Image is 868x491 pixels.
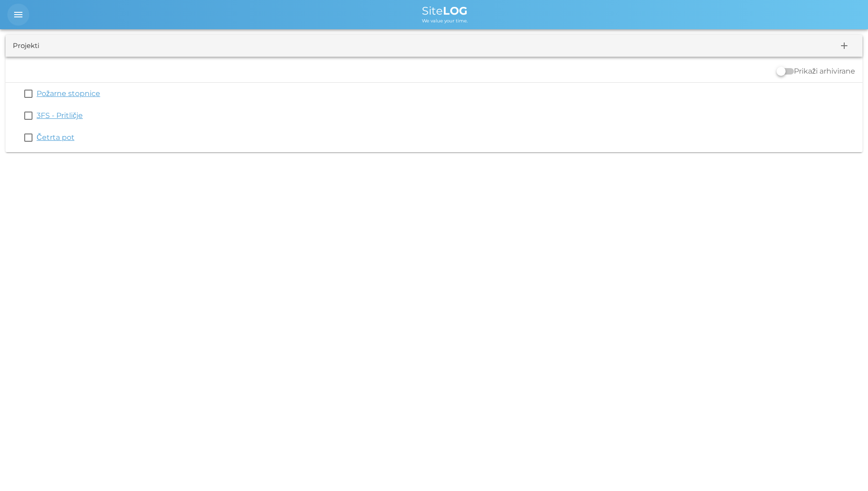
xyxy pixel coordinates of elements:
[794,67,855,76] label: Prikaži arhivirane
[443,4,468,17] b: LOG
[839,40,850,51] i: add
[822,447,868,491] div: Pripomoček za klepet
[23,110,34,121] button: check_box_outline_blank
[422,18,468,24] span: We value your time.
[37,89,100,98] a: Požarne stopnice
[37,133,75,142] a: Četrta pot
[23,88,34,99] button: check_box_outline_blank
[37,111,83,120] a: 3FS - Pritličje
[822,447,868,491] iframe: Chat Widget
[13,41,39,51] div: Projekti
[422,4,468,17] span: Site
[23,132,34,143] button: check_box_outline_blank
[13,9,24,20] i: menu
